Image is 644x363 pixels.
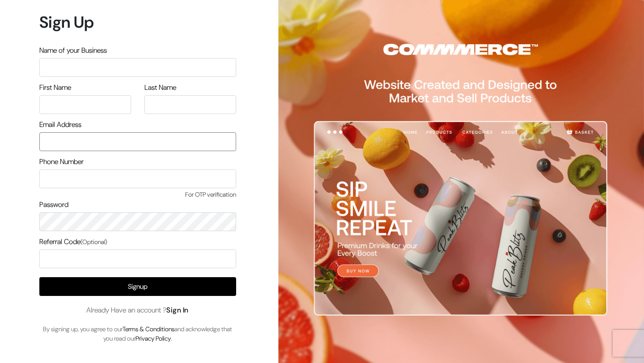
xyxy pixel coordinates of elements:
[123,325,174,333] a: Terms & Conditions
[39,277,236,296] button: Signup
[86,305,189,316] span: Already Have an account ?
[39,199,68,210] label: Password
[166,305,189,315] a: Sign In
[39,13,236,32] h1: Sign Up
[39,119,81,130] label: Email Address
[39,156,84,167] label: Phone Number
[39,45,107,56] label: Name of your Business
[80,238,107,246] span: (Optional)
[39,82,71,93] label: First Name
[39,236,107,247] label: Referral Code
[39,325,236,343] p: By signing up, you agree to our and acknowledge that you read our .
[144,82,176,93] label: Last Name
[136,334,171,342] a: Privacy Policy
[39,190,236,199] span: For OTP verification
